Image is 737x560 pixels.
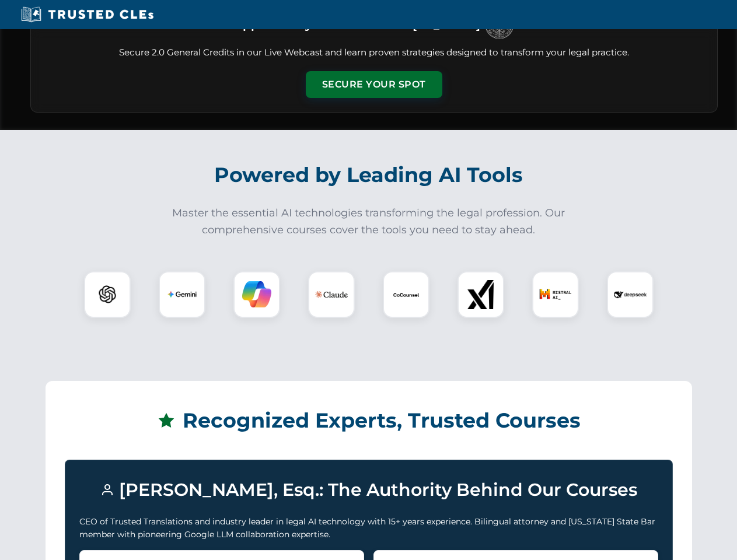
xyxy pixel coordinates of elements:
[18,6,157,23] img: Trusted CLEs
[233,271,280,318] div: Copilot
[45,46,703,60] p: Secure 2.0 General Credits in our Live Webcast and learn proven strategies designed to transform ...
[242,280,271,309] img: Copilot Logo
[383,271,429,318] div: CoCounsel
[614,278,647,311] img: DeepSeek Logo
[607,271,654,318] div: DeepSeek
[315,278,348,311] img: Claude Logo
[392,280,421,309] img: CoCounsel Logo
[79,474,658,506] h3: [PERSON_NAME], Esq.: The Authority Behind Our Courses
[65,400,673,441] h2: Recognized Experts, Trusted Courses
[165,205,573,239] p: Master the essential AI technologies transforming the legal profession. Our comprehensive courses...
[84,271,131,318] div: ChatGPT
[539,278,572,311] img: Mistral AI Logo
[46,155,692,195] h2: Powered by Leading AI Tools
[532,271,579,318] div: Mistral AI
[167,280,197,309] img: Gemini Logo
[306,71,442,98] button: Secure Your Spot
[90,278,124,311] img: ChatGPT Logo
[79,515,658,541] p: CEO of Trusted Translations and industry leader in legal AI technology with 15+ years experience....
[308,271,355,318] div: Claude
[466,280,495,309] img: xAI Logo
[457,271,504,318] div: xAI
[159,271,205,318] div: Gemini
